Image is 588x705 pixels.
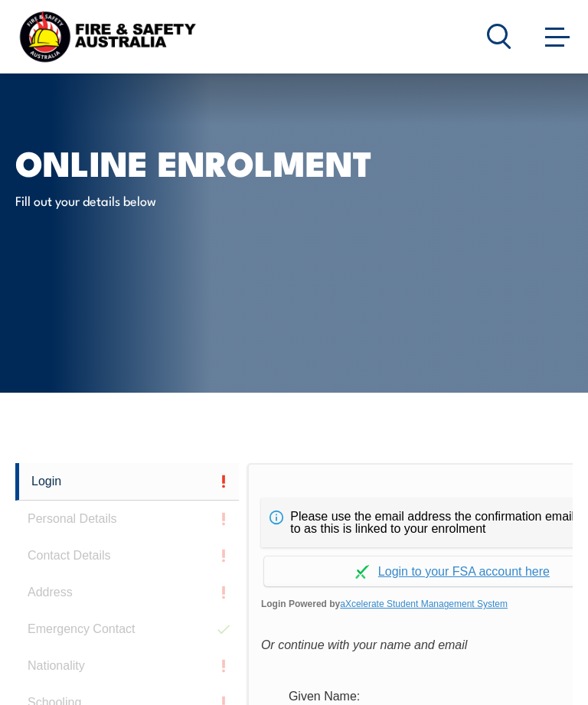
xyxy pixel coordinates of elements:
img: Log in withaxcelerate [355,565,369,579]
h1: Online Enrolment [15,147,394,177]
p: Fill out your details below [15,191,295,209]
a: Login [15,463,239,501]
a: aXcelerate Student Management System [340,599,508,609]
